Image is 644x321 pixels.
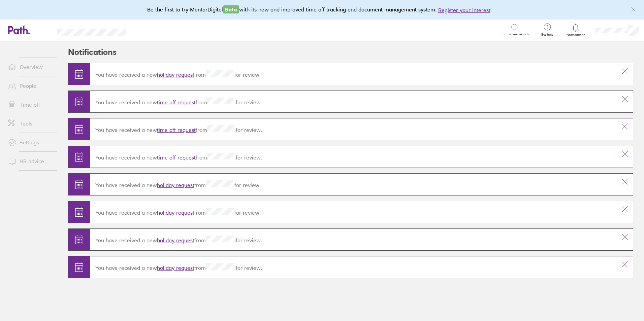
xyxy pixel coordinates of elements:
a: Notifications [565,23,587,37]
a: holiday request [157,71,194,78]
span: Employee search [503,32,529,36]
p: You have received a new from for review. [95,98,611,106]
a: holiday request [157,182,194,188]
p: You have received a new from for review. [95,236,611,244]
p: You have received a new from for review. [95,125,611,133]
a: HR advice [3,154,57,168]
a: holiday request [157,209,194,216]
a: People [3,79,57,93]
button: Register your interest [438,6,490,14]
p: You have received a new from for review. [95,70,611,78]
a: holiday request [157,264,194,271]
a: holiday request [157,237,194,244]
div: Be the first to try MentorDigital with its new and improved time off tracking and document manage... [147,5,497,14]
a: Settings [3,136,57,149]
a: time off request [157,99,196,106]
span: Get help [536,33,558,37]
div: Search [144,27,161,33]
span: Beta [223,5,239,13]
a: Overview [3,60,57,74]
p: You have received a new from for review. [95,180,611,188]
a: time off request [157,127,196,133]
a: time off request [157,154,196,161]
span: Notifications [565,33,587,37]
p: You have received a new from for review. [95,153,611,161]
p: You have received a new from for review. [95,208,611,216]
a: Time off [3,98,57,111]
p: You have received a new from for review. [95,263,611,271]
a: Tools [3,117,57,130]
h2: Notifications [68,41,117,63]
